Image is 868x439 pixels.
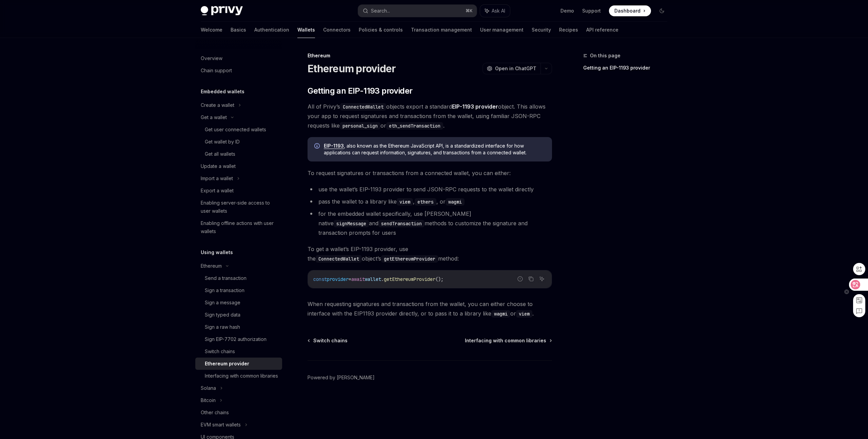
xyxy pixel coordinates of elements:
div: Get user connected wallets [205,126,266,134]
a: Getting an EIP-1193 provider [583,62,673,73]
span: Interfacing with common libraries [465,337,546,344]
span: , also known as the Ethereum JavaScript API, is a standardized interface for how applications can... [324,142,545,156]
span: const [313,276,327,282]
code: ethers [415,198,436,206]
a: Welcome [201,22,222,38]
span: On this page [590,52,620,60]
span: Switch chains [313,337,348,344]
h5: Embedded wallets [201,88,244,96]
button: Report incorrect code [516,274,525,283]
code: ConnectedWallet [316,255,362,263]
a: Powered by [PERSON_NAME] [308,374,375,381]
div: Other chains [201,408,229,417]
div: Overview [201,54,222,62]
span: = [349,276,351,282]
div: Enabling offline actions with user wallets [201,219,278,235]
a: Sign typed data [195,309,282,321]
a: Overview [195,52,282,64]
a: Chain support [195,64,282,77]
a: Send a transaction [195,272,282,284]
button: Toggle dark mode [656,5,667,16]
div: Update a wallet [201,162,236,170]
span: All of Privy’s objects export a standard object. This allows your app to request signatures and t... [308,102,552,130]
a: Authentication [254,22,289,38]
div: Sign a message [205,299,240,307]
span: Ask AI [492,7,505,14]
button: Open in ChatGPT [482,63,540,74]
a: API reference [586,22,618,38]
span: provider [327,276,349,282]
a: Switch chains [195,345,282,358]
div: Get all wallets [205,150,235,158]
a: Sign a message [195,297,282,309]
code: eth_sendTransaction [386,122,443,130]
button: Ask AI [480,5,510,17]
button: Ask AI [537,274,546,283]
code: getEthereumProvider [381,255,438,263]
a: Enabling offline actions with user wallets [195,217,282,237]
span: Getting an EIP-1193 provider [308,85,412,96]
a: Ethereum provider [195,358,282,370]
a: Interfacing with common libraries [195,370,282,382]
span: ⌘ K [466,8,473,14]
a: Other chains [195,406,282,419]
a: Sign a transaction [195,284,282,297]
a: User management [480,22,524,38]
h1: Ethereum provider [308,62,396,75]
div: Sign a raw hash [205,323,240,331]
h5: Using wallets [201,248,233,256]
svg: Info [314,143,321,150]
span: To get a wallet’s EIP-1193 provider, use the object’s method: [308,244,552,263]
div: Import a wallet [201,174,233,183]
a: Switch chains [308,337,348,344]
div: Search... [371,7,390,15]
span: Dashboard [614,7,640,14]
a: Support [582,7,601,14]
span: . [381,276,384,282]
a: Interfacing with common libraries [465,337,551,344]
a: Wallets [297,22,315,38]
span: To request signatures or transactions from a connected wallet, you can either: [308,168,552,178]
div: Switch chains [205,347,235,356]
div: Get wallet by ID [205,138,240,146]
div: Interfacing with common libraries [205,372,278,380]
span: await [351,276,365,282]
a: Policies & controls [359,22,403,38]
a: Connectors [323,22,351,38]
span: When requesting signatures and transactions from the wallet, you can either choose to interface w... [308,299,552,318]
a: Get user connected wallets [195,123,282,136]
code: sendTransaction [378,220,425,227]
div: Ethereum [308,52,552,59]
div: Create a wallet [201,101,234,109]
button: Search...⌘K [358,5,477,17]
code: ConnectedWallet [340,103,386,111]
a: Enabling server-side access to user wallets [195,197,282,217]
a: Transaction management [411,22,472,38]
code: viem [397,198,413,206]
div: Solana [201,384,216,392]
code: personal_sign [340,122,380,130]
div: Bitcoin [201,396,216,404]
div: Send a transaction [205,274,246,282]
a: Export a wallet [195,185,282,197]
div: Ethereum [201,262,222,270]
a: Get wallet by ID [195,136,282,148]
a: Sign a raw hash [195,321,282,333]
li: use the wallet’s EIP-1193 provider to send JSON-RPC requests to the wallet directly [308,185,552,194]
a: EIP-1193 provider [452,103,498,110]
div: EVM smart wallets [201,421,241,429]
a: Sign EIP-7702 authorization [195,333,282,345]
div: Sign typed data [205,311,240,319]
a: Demo [560,7,574,14]
span: getEthereumProvider [384,276,435,282]
span: (); [435,276,443,282]
span: Open in ChatGPT [495,65,536,72]
code: wagmi [491,310,510,318]
a: Get all wallets [195,148,282,160]
a: EIP-1193 [324,143,344,149]
li: pass the wallet to a library like , , or [308,197,552,206]
a: Recipes [559,22,578,38]
code: signMessage [334,220,369,227]
code: viem [516,310,532,318]
div: Sign EIP-7702 authorization [205,335,267,343]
